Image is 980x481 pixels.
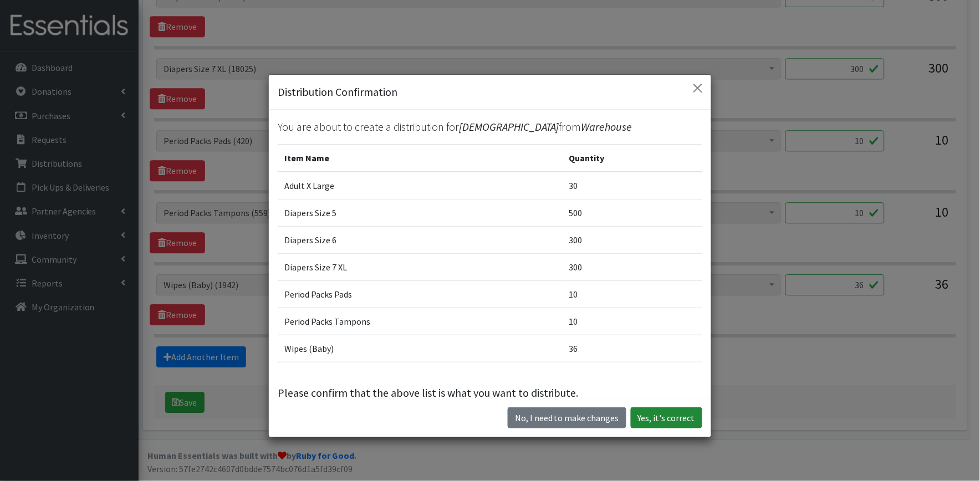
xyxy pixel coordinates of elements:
td: Adult X Large [278,172,563,199]
td: 300 [563,226,702,253]
td: Period Packs Tampons [278,308,563,335]
td: Diapers Size 5 [278,199,563,226]
td: Period Packs Pads [278,280,563,308]
button: Close [689,79,707,97]
h5: Distribution Confirmation [278,84,397,100]
td: 10 [563,308,702,335]
button: No I need to make changes [508,407,626,428]
td: 36 [563,335,702,362]
span: [DEMOGRAPHIC_DATA] [459,120,559,134]
span: Warehouse [581,120,632,134]
td: Diapers Size 6 [278,226,563,253]
p: Please confirm that the above list is what you want to distribute. [278,385,702,401]
button: Yes, it's correct [631,407,702,428]
p: You are about to create a distribution for from [278,119,702,135]
th: Item Name [278,144,563,172]
td: Wipes (Baby) [278,335,563,362]
td: 10 [563,280,702,308]
td: Diapers Size 7 XL [278,253,563,280]
td: 30 [563,172,702,199]
td: 500 [563,199,702,226]
th: Quantity [563,144,702,172]
td: 300 [563,253,702,280]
